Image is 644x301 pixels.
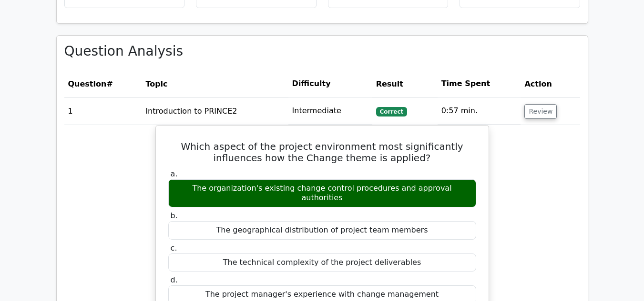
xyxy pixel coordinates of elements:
[167,141,477,164] h5: Which aspect of the project environment most significantly influences how the Change theme is app...
[171,169,178,178] span: a.
[64,70,142,97] th: #
[438,70,521,97] th: Time Spent
[142,97,288,125] td: Introduction to PRINCE2
[64,97,142,125] td: 1
[64,43,580,59] h3: Question Analysis
[142,70,288,97] th: Topic
[68,79,107,88] span: Question
[288,70,372,97] th: Difficulty
[168,221,476,240] div: The geographical distribution of project team members
[168,179,476,208] div: The organization's existing change control procedures and approval authorities
[168,253,476,272] div: The technical complexity of the project deliverables
[171,275,178,284] span: d.
[171,211,178,220] span: b.
[438,97,521,125] td: 0:57 min.
[372,70,438,97] th: Result
[376,107,407,117] span: Correct
[171,243,177,252] span: c.
[521,70,580,97] th: Action
[288,97,372,125] td: Intermediate
[524,104,557,119] button: Review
